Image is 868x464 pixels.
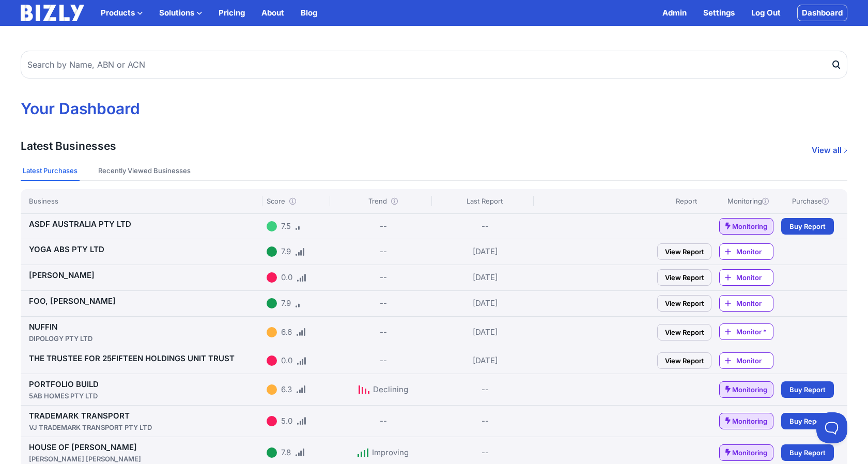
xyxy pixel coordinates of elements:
[719,381,773,398] a: Monitoring
[380,297,387,310] div: --
[719,413,773,429] a: Monitoring
[781,413,834,429] a: Buy Report
[719,269,773,286] a: Monitor
[436,218,534,235] div: --
[789,384,826,395] span: Buy Report
[380,415,387,427] div: --
[29,454,262,464] div: [PERSON_NAME] [PERSON_NAME]
[21,99,847,119] h1: Your Dashboard
[781,444,834,461] a: Buy Report
[781,218,834,235] a: Buy Report
[281,245,291,258] div: 7.9
[21,161,80,181] button: Latest Purchases
[281,326,292,338] div: 6.6
[436,295,534,312] div: [DATE]
[436,243,534,260] div: [DATE]
[159,7,202,19] button: Solutions
[657,295,711,312] a: View Report
[29,391,262,401] div: 5AB HOMES PTY LTD
[736,298,773,308] span: Monitor
[380,220,387,233] div: --
[719,352,773,369] a: Monitor
[789,221,826,231] span: Buy Report
[281,354,292,367] div: 0.0
[657,352,711,369] a: View Report
[21,161,847,181] nav: Tabs
[29,270,95,280] a: [PERSON_NAME]
[657,196,715,206] div: Report
[29,322,262,344] a: NUFFINDIPOLOGY PTY LTD
[29,422,262,432] div: VJ TRADEMARK TRANSPORT PTY LTD
[732,384,767,395] span: Monitoring
[29,442,262,464] a: HOUSE OF [PERSON_NAME][PERSON_NAME] [PERSON_NAME]
[29,244,104,254] a: YOGA ABS PTY LTD
[29,196,262,206] div: Business
[781,196,839,206] div: Purchase
[436,196,534,206] div: Last Report
[29,296,116,306] a: FOO, [PERSON_NAME]
[281,446,291,459] div: 7.8
[789,416,826,426] span: Buy Report
[662,7,687,19] a: Admin
[281,383,292,396] div: 6.3
[719,218,773,235] a: Monitoring
[101,7,143,19] button: Products
[703,7,735,19] a: Settings
[719,196,777,206] div: Monitoring
[436,352,534,369] div: [DATE]
[657,269,711,286] a: View Report
[380,245,387,258] div: --
[719,323,773,340] a: Monitor *
[436,378,534,401] div: --
[281,220,291,233] div: 7.5
[29,379,262,401] a: PORTFOLIO BUILD5AB HOMES PTY LTD
[436,410,534,432] div: --
[812,144,847,157] a: View all
[29,411,262,432] a: TRADEMARK TRANSPORTVJ TRADEMARK TRANSPORT PTY LTD
[281,297,291,310] div: 7.9
[736,246,773,257] span: Monitor
[301,7,317,19] a: Blog
[732,447,767,458] span: Monitoring
[96,161,193,181] button: Recently Viewed Businesses
[373,383,408,396] div: Declining
[21,140,116,153] h3: Latest Businesses
[719,444,773,461] a: Monitoring
[219,7,245,19] a: Pricing
[380,354,387,367] div: --
[789,447,826,458] span: Buy Report
[732,221,767,231] span: Monitoring
[436,441,534,464] div: --
[719,295,773,312] a: Monitor
[380,271,387,284] div: --
[736,272,773,283] span: Monitor
[436,269,534,286] div: [DATE]
[736,327,773,337] span: Monitor *
[281,415,292,427] div: 5.0
[372,446,409,459] div: Improving
[816,412,847,443] iframe: Toggle Customer Support
[736,355,773,366] span: Monitor
[380,326,387,338] div: --
[29,219,131,229] a: ASDF AUSTRALIA PTY LTD
[719,243,773,260] a: Monitor
[657,243,711,260] a: View Report
[657,324,711,341] a: View Report
[797,5,847,21] a: Dashboard
[281,271,292,284] div: 0.0
[21,51,847,79] input: Search by Name, ABN or ACN
[29,353,235,363] a: THE TRUSTEE FOR 25FIFTEEN HOLDINGS UNIT TRUST
[334,196,432,206] div: Trend
[751,7,781,19] a: Log Out
[436,321,534,344] div: [DATE]
[781,381,834,398] a: Buy Report
[261,7,284,19] a: About
[29,333,262,344] div: DIPOLOGY PTY LTD
[267,196,330,206] div: Score
[732,416,767,426] span: Monitoring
